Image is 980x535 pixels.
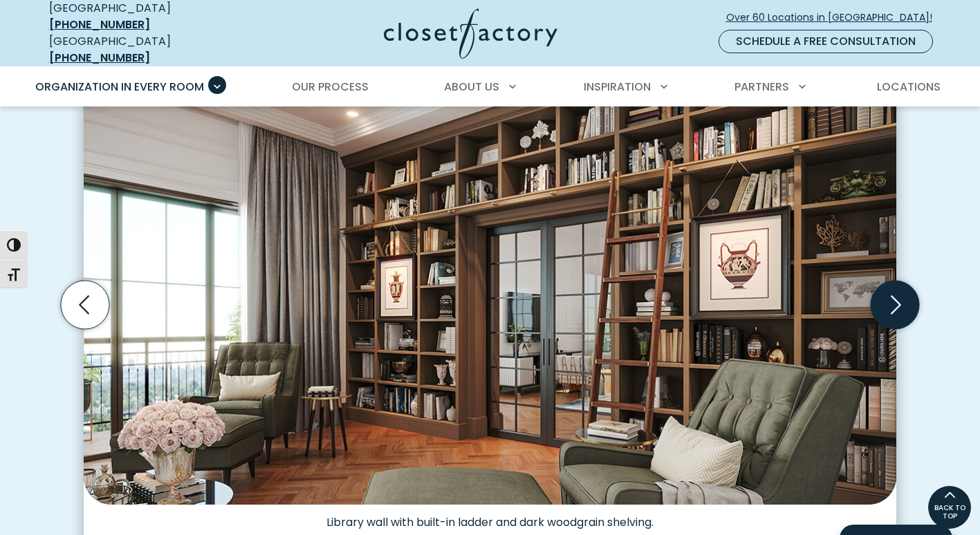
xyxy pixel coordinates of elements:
[928,504,971,520] span: BACK TO TOP
[49,33,250,66] div: [GEOGRAPHIC_DATA]
[927,485,972,529] a: BACK TO TOP
[84,505,896,529] figcaption: Library wall with built-in ladder and dark woodgrain shelving.
[35,79,204,95] span: Organization in Every Room
[725,6,944,30] a: Over 60 Locations in [GEOGRAPHIC_DATA]!
[384,8,557,59] img: Closet Factory Logo
[49,17,150,32] a: [PHONE_NUMBER]
[444,79,499,95] span: About Us
[726,10,943,25] span: Over 60 Locations in [GEOGRAPHIC_DATA]!
[49,50,150,66] a: [PHONE_NUMBER]
[719,30,933,53] a: Schedule a Free Consultation
[55,275,115,335] button: Previous slide
[877,79,941,95] span: Locations
[734,79,789,95] span: Partners
[584,79,651,95] span: Inspiration
[865,275,925,335] button: Next slide
[292,79,369,95] span: Our Process
[26,68,955,106] nav: Primary Menu
[84,81,896,504] img: Custom library book shelves with rolling wood ladder and LED lighting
